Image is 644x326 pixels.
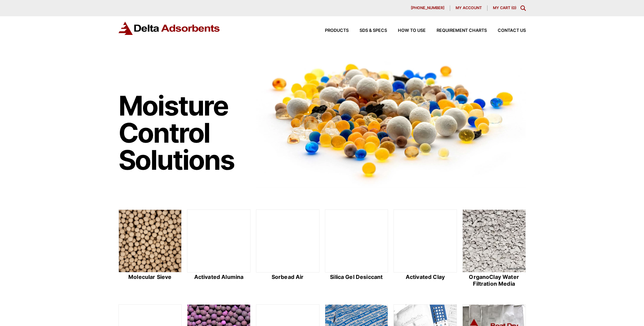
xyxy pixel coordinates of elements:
[360,28,387,33] span: SDS & SPECS
[325,274,388,280] h2: Silica Gel Desiccant
[513,5,515,10] span: 0
[450,5,487,11] a: My account
[426,28,487,33] a: Requirement Charts
[520,5,526,11] div: Toggle Modal Content
[487,28,526,33] a: Contact Us
[437,28,487,33] span: Requirement Charts
[118,22,220,35] img: Delta Adsorbents
[493,5,516,10] a: My Cart (0)
[325,209,388,288] a: Silica Gel Desiccant
[462,209,526,288] a: OrganoClay Water Filtration Media
[187,209,251,288] a: Activated Alumina
[398,28,426,33] span: How to Use
[393,209,457,288] a: Activated Clay
[118,209,182,288] a: Molecular Sieve
[456,6,482,10] span: My account
[393,274,457,280] h2: Activated Clay
[325,28,349,33] span: Products
[256,209,319,288] a: Sorbead Air
[405,5,450,11] a: [PHONE_NUMBER]
[498,28,526,33] span: Contact Us
[118,92,250,174] h1: Moisture Control Solutions
[187,274,251,280] h2: Activated Alumina
[118,274,182,280] h2: Molecular Sieve
[256,274,319,280] h2: Sorbead Air
[314,28,349,33] a: Products
[349,28,387,33] a: SDS & SPECS
[256,51,526,188] img: Image
[387,28,426,33] a: How to Use
[411,6,444,10] span: [PHONE_NUMBER]
[462,274,526,287] h2: OrganoClay Water Filtration Media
